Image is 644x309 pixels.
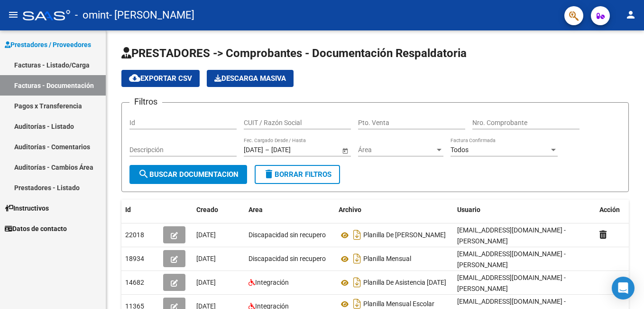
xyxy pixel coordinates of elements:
button: Descarga Masiva [207,70,294,87]
span: 22018 [125,231,144,239]
span: Usuario [457,206,480,213]
span: Buscar Documentacion [138,170,239,179]
i: Descargar documento [351,227,363,242]
button: Exportar CSV [121,70,200,87]
span: Datos de contacto [5,223,67,234]
span: Planilla Mensual [363,255,411,263]
h3: Filtros [129,95,162,108]
button: Borrar Filtros [255,165,340,184]
span: Todos [451,146,469,154]
button: Buscar Documentacion [129,165,247,184]
span: Área [358,146,435,154]
i: Descargar documento [351,275,363,290]
app-download-masive: Descarga masiva de comprobantes (adjuntos) [207,70,294,87]
span: Exportar CSV [129,74,192,83]
span: Creado [196,206,218,213]
i: Descargar documento [351,251,363,266]
span: Discapacidad sin recupero [248,255,326,262]
datatable-header-cell: Acción [596,200,643,220]
span: Area [248,206,263,213]
mat-icon: search [138,168,149,180]
span: - omint [75,5,109,26]
span: [EMAIL_ADDRESS][DOMAIN_NAME] - [PERSON_NAME] [457,226,566,245]
span: Instructivos [5,203,49,213]
span: [DATE] [196,279,216,286]
span: Planilla De [PERSON_NAME] [363,232,446,239]
input: Start date [244,146,263,154]
datatable-header-cell: Usuario [453,200,596,220]
datatable-header-cell: Archivo [335,200,453,220]
span: [DATE] [196,231,216,239]
span: PRESTADORES -> Comprobantes - Documentación Respaldatoria [121,47,467,60]
input: End date [271,146,318,154]
span: Discapacidad sin recupero [248,231,326,239]
span: – [265,146,269,154]
span: Planilla De Asistencia [DATE] [363,279,446,287]
span: Prestadores / Proveedores [5,39,91,50]
span: [EMAIL_ADDRESS][DOMAIN_NAME] - [PERSON_NAME] [457,274,566,292]
span: - [PERSON_NAME] [109,5,194,26]
mat-icon: menu [8,9,19,20]
span: 14682 [125,279,144,286]
span: [DATE] [196,255,216,262]
mat-icon: cloud_download [129,72,140,84]
span: Borrar Filtros [263,170,331,179]
span: Id [125,206,131,213]
span: Descarga Masiva [214,74,286,83]
span: 18934 [125,255,144,262]
span: [EMAIL_ADDRESS][DOMAIN_NAME] - [PERSON_NAME] [457,250,566,269]
span: Acción [599,206,620,213]
datatable-header-cell: Creado [193,200,245,220]
mat-icon: person [625,9,636,20]
span: Archivo [339,206,361,213]
datatable-header-cell: Area [245,200,335,220]
div: Open Intercom Messenger [612,277,635,299]
span: Integración [255,279,289,286]
datatable-header-cell: Id [121,200,159,220]
mat-icon: delete [263,168,275,180]
button: Open calendar [340,145,350,155]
